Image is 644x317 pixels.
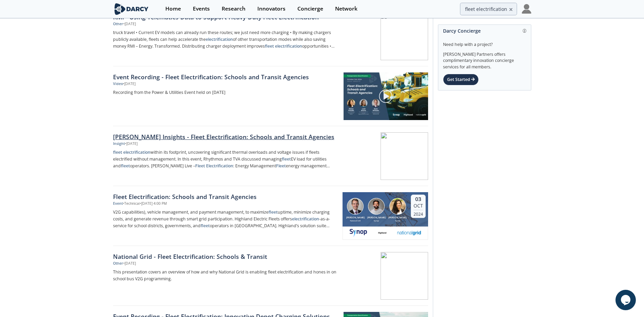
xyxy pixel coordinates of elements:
[113,201,123,206] div: Event
[378,229,387,237] img: 1639677203341-Highland.jfif
[113,149,122,155] strong: fleet
[121,163,130,169] strong: fleet
[113,72,339,81] a: Event Recording - Fleet Electrification: Schools and Transit Agencies
[222,6,245,12] div: Research
[275,43,302,49] strong: electrification
[113,141,125,147] div: Insight
[165,6,181,12] div: Home
[113,21,123,27] div: Other
[123,201,167,206] div: • Technical • [DATE] 4:00 PM
[195,163,205,169] strong: Fleet
[349,229,367,237] img: 1656602074539-synop%20logo.png
[397,229,421,237] img: nationalgrid.com.png
[460,3,517,15] input: Advanced Search
[389,198,406,215] img: Shana Patadia
[123,149,150,155] strong: electrification
[113,29,338,50] p: truck travel • Current EV models can already run these routes; we just need more charging • By ma...
[292,216,319,222] strong: electrification
[113,186,428,246] a: Fleet Electrification: Schools and Transit Agencies Event •Technical•[DATE] 4:00 PM V2G capabilit...
[265,43,274,49] strong: fleet
[335,6,357,12] div: Network
[123,261,136,266] div: • [DATE]
[113,209,338,229] p: V2G capabilities), vehicle management, and payment management, to maximize uptime, minimize charg...
[413,210,423,217] div: 2024
[206,163,233,169] strong: Electrification
[522,4,531,14] img: Profile
[123,21,136,27] div: • [DATE]
[125,141,137,147] div: • [DATE]
[206,36,233,42] strong: electrification
[113,3,150,15] img: logo-wide.svg
[615,290,637,310] iframe: chat widget
[113,246,428,306] a: National Grid - Fleet Electrification: Schools & Transit Other •[DATE] This presentation covers a...
[345,216,366,220] div: [PERSON_NAME]
[113,126,428,186] a: [PERSON_NAME] Insights - Fleet Electrification: Schools and Transit Agencies Insight •[DATE] flee...
[443,25,526,37] div: Darcy Concierge
[193,6,210,12] div: Events
[366,219,387,222] div: Synop
[366,216,387,220] div: [PERSON_NAME]
[123,81,135,87] div: • [DATE]
[413,203,423,209] div: Oct
[113,261,123,266] div: Other
[297,6,323,12] div: Concierge
[387,216,408,220] div: [PERSON_NAME]
[379,89,393,103] img: play-chapters-gray.svg
[387,219,408,222] div: Synop
[368,198,385,215] img: Prem Patel
[113,252,338,261] div: National Grid - Fleet Electrification: Schools & Transit
[269,209,278,215] strong: fleet
[201,223,210,229] strong: fleet
[113,132,338,141] div: [PERSON_NAME] Insights - Fleet Electrification: Schools and Transit Agencies
[443,37,526,48] div: Need help with a project?
[282,156,291,162] strong: fleet
[413,196,423,203] div: 03
[523,29,527,33] img: information.svg
[113,89,339,96] a: Recording from the Power & Utilities Event held on [DATE]
[113,269,338,282] p: This presentation covers an overview of how and why National Grid is enabling fleet electrificati...
[257,6,286,12] div: Innovators
[113,81,123,87] div: Video
[443,74,479,85] div: Get Started
[345,219,366,222] div: National Grid
[113,192,338,201] div: Fleet Electrification: Schools and Transit Agencies
[113,6,428,66] a: RMI - Using Telematics Data to Support Heavy-Duty Fleet Electrification Other •[DATE] truck trave...
[443,48,526,70] div: [PERSON_NAME] Partners offers complimentary innovation concierge services for all members.
[113,149,338,169] p: within its footprint, uncovering significant thermal overloads and voltage issues if fleets elect...
[347,198,364,215] img: Ryan Wheeler
[276,163,286,169] strong: Fleet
